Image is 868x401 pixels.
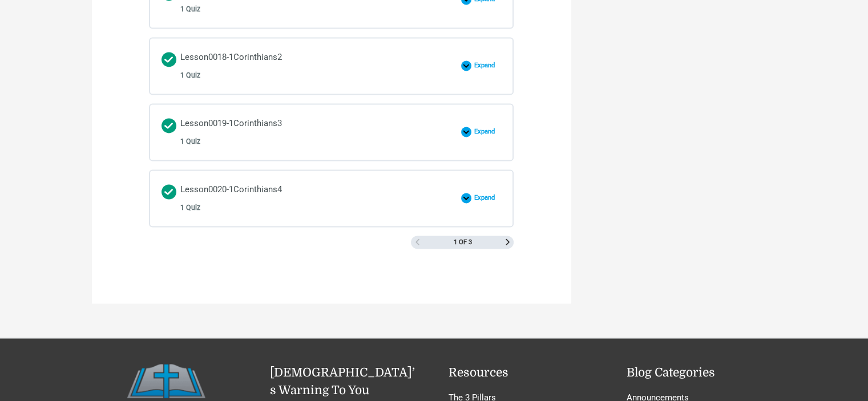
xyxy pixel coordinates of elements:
span: 1 of 3 [453,239,471,245]
a: Next Page [504,239,511,246]
div: Lesson0019-1Corinthians3 [180,116,282,148]
div: Lesson0020-1Corinthians4 [180,182,282,214]
div: Completed [162,184,176,199]
h2: Resources [449,364,599,382]
h2: [DEMOGRAPHIC_DATA]’s Warning To You [270,364,420,400]
button: Expand [461,127,502,137]
h2: Blog Categories [627,364,777,382]
span: Expand [471,194,502,202]
div: Completed [162,52,176,67]
span: 1 Quiz [180,5,200,13]
span: 1 Quiz [180,137,200,145]
button: Expand [461,60,502,71]
span: Expand [471,62,502,70]
a: Completed Lesson0020-1Corinthians4 1 Quiz [162,182,455,214]
div: Lesson0018-1Corinthians2 [180,50,282,82]
span: 1 Quiz [180,71,200,79]
div: Completed [162,118,176,133]
button: Expand [461,193,502,203]
span: Expand [471,128,502,136]
span: 1 Quiz [180,204,200,212]
a: Completed Lesson0019-1Corinthians3 1 Quiz [162,116,455,148]
a: Completed Lesson0018-1Corinthians2 1 Quiz [162,50,455,82]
